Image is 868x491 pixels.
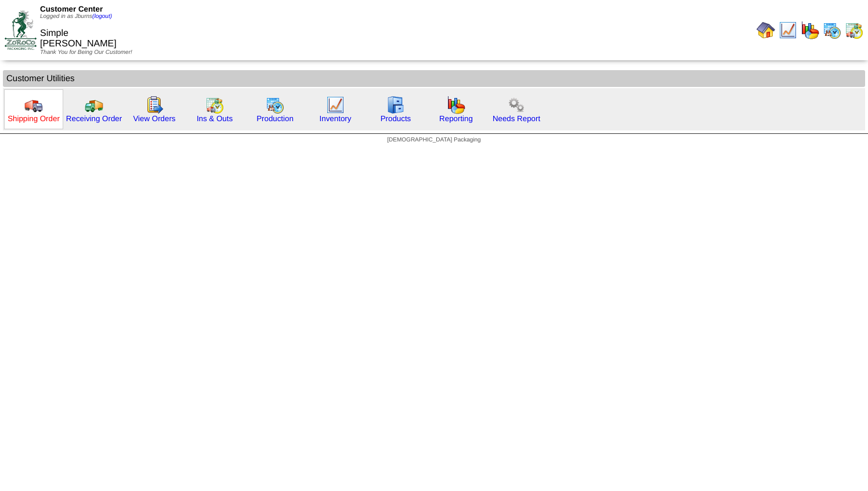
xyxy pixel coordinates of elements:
img: graph.gif [447,96,465,114]
span: [DEMOGRAPHIC_DATA] Packaging [387,137,480,143]
span: Thank You for Being Our Customer! [40,49,132,56]
img: workorder.gif [145,96,164,114]
a: Needs Report [493,114,540,123]
img: ZoRoCo_Logo(Green%26Foil)%20jpg.webp [5,10,37,49]
span: Customer Center [40,5,103,13]
img: cabinet.gif [386,96,405,114]
a: Ins & Outs [197,114,233,123]
img: line_graph.gif [326,96,345,114]
img: calendarinout.gif [845,21,863,39]
a: (logout) [92,13,112,20]
img: calendarprod.gif [823,21,841,39]
img: truck2.gif [85,96,103,114]
img: workflow.png [507,96,526,114]
span: Logged in as Jburns [40,13,112,20]
a: Shipping Order [8,114,60,123]
img: truck.gif [24,96,43,114]
a: Reporting [439,114,473,123]
img: line_graph.gif [779,21,797,39]
img: graph.gif [801,21,819,39]
a: Production [256,114,294,123]
td: Customer Utilities [3,70,865,87]
a: Products [381,114,411,123]
span: Simple [PERSON_NAME] [40,28,117,49]
a: View Orders [133,114,175,123]
a: Inventory [320,114,352,123]
img: home.gif [757,21,775,39]
a: Receiving Order [66,114,122,123]
img: calendarinout.gif [205,96,224,114]
img: calendarprod.gif [266,96,284,114]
